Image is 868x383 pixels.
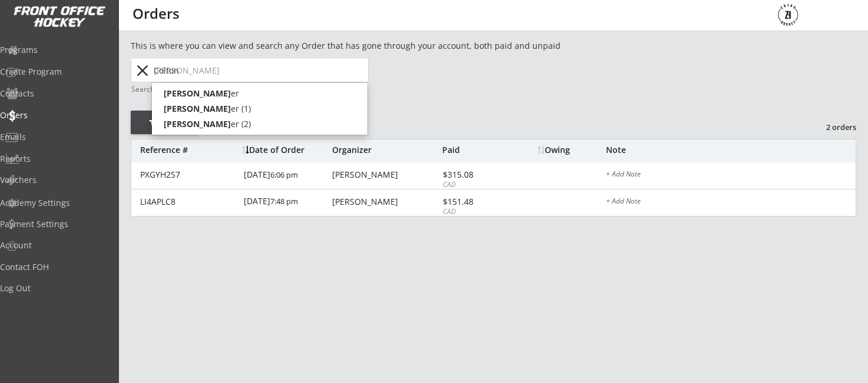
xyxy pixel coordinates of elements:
[152,101,367,116] p: er (1)
[140,198,237,206] div: LI4APLC8
[332,146,439,154] div: Organizer
[606,146,856,154] div: Note
[131,117,198,129] div: Filter
[443,171,506,179] div: $315.08
[164,88,231,99] strong: [PERSON_NAME]
[131,85,165,93] div: Search by
[164,103,231,114] strong: [PERSON_NAME]
[606,198,856,207] div: + Add Note
[131,40,628,52] div: This is where you can view and search any Order that has gone through your account, both paid and...
[443,207,506,217] div: CAD
[164,118,231,129] strong: [PERSON_NAME]
[442,146,506,154] div: Paid
[151,58,368,82] input: Start typing name...
[132,61,152,80] button: close
[152,116,367,132] p: er (2)
[332,198,439,206] div: [PERSON_NAME]
[244,162,329,189] div: [DATE]
[152,86,367,101] p: er
[270,169,298,180] font: 6:06 pm
[538,146,605,154] div: Owing
[606,171,856,180] div: + Add Note
[244,189,329,216] div: [DATE]
[443,180,506,190] div: CAD
[270,196,298,207] font: 7:48 pm
[140,146,236,154] div: Reference #
[242,146,329,154] div: Date of Order
[332,171,439,179] div: [PERSON_NAME]
[795,122,856,132] div: 2 orders
[443,198,506,206] div: $151.48
[140,171,237,179] div: PXGYH2S7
